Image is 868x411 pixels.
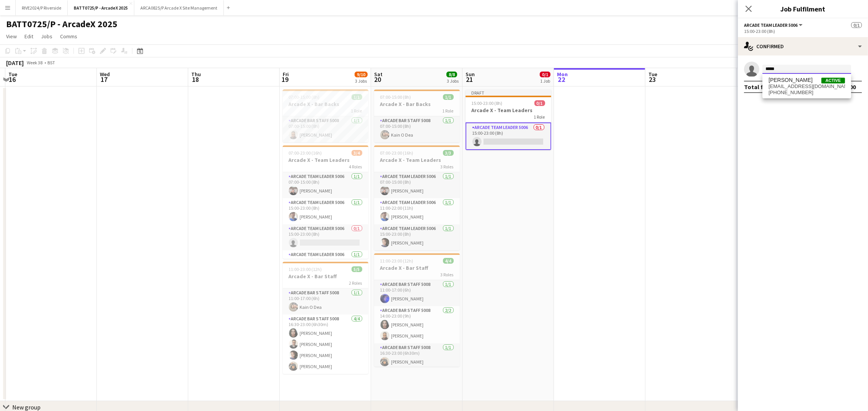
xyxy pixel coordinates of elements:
[352,94,362,100] span: 1/1
[283,90,368,142] div: 07:00-15:00 (8h)1/1Arcade X - Bar Backs1 RoleArcade Bar Staff 50081/107:00-15:00 (8h)[PERSON_NAME]
[21,31,36,41] a: Edit
[374,264,460,271] h3: Arcade X - Bar Staff
[744,28,862,34] div: 15:00-23:00 (8h)
[534,100,545,106] span: 0/1
[374,343,460,369] app-card-role: Arcade Bar Staff 50081/116:30-23:00 (6h30m)[PERSON_NAME]
[443,150,454,156] span: 3/3
[373,75,383,84] span: 20
[744,22,804,28] button: Arcade Team Leader 5006
[472,100,503,106] span: 15:00-23:00 (8h)
[283,157,368,163] h3: Arcade X - Team Leaders
[349,164,362,170] span: 4 Roles
[289,266,322,272] span: 11:00-23:00 (12h)
[769,90,845,96] span: +447923914410
[647,75,657,84] span: 23
[8,71,17,78] span: Tue
[466,71,475,78] span: Sun
[190,75,201,84] span: 18
[374,90,460,142] app-job-card: 07:00-15:00 (8h)1/1Arcade X - Bar Backs1 RoleArcade Bar Staff 50081/107:00-15:00 (8h)Kain O Dea
[3,31,20,41] a: View
[6,59,24,67] div: [DATE]
[12,403,41,411] div: New group
[99,75,110,84] span: 17
[191,71,201,78] span: Thu
[374,116,460,142] app-card-role: Arcade Bar Staff 50081/107:00-15:00 (8h)Kain O Dea
[68,0,134,15] button: BATT0725/P - ArcadeX 2025
[289,150,322,156] span: 07:00-23:00 (16h)
[60,33,77,40] span: Comms
[374,280,460,306] app-card-role: Arcade Bar Staff 50081/111:00-17:00 (6h)[PERSON_NAME]
[738,37,868,55] div: Confirmed
[283,198,368,224] app-card-role: Arcade Team Leader 50061/115:00-23:00 (8h)[PERSON_NAME]
[283,71,289,78] span: Fri
[134,0,224,15] button: ARCA0825/P Arcade X Site Management
[100,71,110,78] span: Wed
[283,315,368,374] app-card-role: Arcade Bar Staff 50084/416:30-23:00 (6h30m)[PERSON_NAME][PERSON_NAME][PERSON_NAME][PERSON_NAME]
[466,122,551,150] app-card-role: Arcade Team Leader 50060/115:00-23:00 (8h)
[374,224,460,250] app-card-role: Arcade Team Leader 50061/115:00-23:00 (8h)[PERSON_NAME]
[374,157,460,163] h3: Arcade X - Team Leaders
[443,108,454,114] span: 1 Role
[355,78,367,84] div: 3 Jobs
[851,22,862,28] span: 0/1
[374,306,460,343] app-card-role: Arcade Bar Staff 50082/214:00-23:00 (9h)[PERSON_NAME][PERSON_NAME]
[443,94,454,100] span: 1/1
[25,60,44,65] span: Week 38
[283,116,368,142] app-card-role: Arcade Bar Staff 50081/107:00-15:00 (8h)[PERSON_NAME]
[540,72,550,77] span: 0/1
[355,72,368,77] span: 9/10
[283,145,368,259] div: 07:00-23:00 (16h)3/4Arcade X - Team Leaders4 RolesArcade Team Leader 50061/107:00-15:00 (8h)[PERS...
[744,83,770,91] div: Total fee
[738,4,868,14] h3: Job Fulfilment
[283,101,368,108] h3: Arcade X - Bar Backs
[6,18,117,30] h1: BATT0725/P - ArcadeX 2025
[41,33,52,40] span: Jobs
[769,77,813,83] span: Preston Marquez
[283,224,368,250] app-card-role: Arcade Team Leader 50060/115:00-23:00 (8h)
[282,75,289,84] span: 19
[374,71,383,78] span: Sat
[557,71,568,78] span: Mon
[769,83,845,90] span: prestonbmarquez@gmail.com
[7,75,17,84] span: 16
[283,250,368,276] app-card-role: Arcade Team Leader 50061/115:00-23:00 (8h)
[466,107,551,114] h3: Arcade X - Team Leaders
[374,101,460,108] h3: Arcade X - Bar Backs
[24,33,33,40] span: Edit
[744,22,798,28] span: Arcade Team Leader 5006
[464,75,475,84] span: 21
[466,90,551,96] div: Draft
[447,78,459,84] div: 3 Jobs
[374,145,460,250] app-job-card: 07:00-23:00 (16h)3/3Arcade X - Team Leaders3 RolesArcade Team Leader 50061/107:00-15:00 (8h)[PERS...
[446,72,457,77] span: 8/8
[380,258,414,264] span: 11:00-23:00 (12h)
[821,78,845,83] span: Active
[466,90,551,150] app-job-card: Draft15:00-23:00 (8h)0/1Arcade X - Team Leaders1 RoleArcade Team Leader 50060/115:00-23:00 (8h)
[540,78,550,84] div: 1 Job
[283,273,368,280] h3: Arcade X - Bar Staff
[374,172,460,198] app-card-role: Arcade Team Leader 50061/107:00-15:00 (8h)[PERSON_NAME]
[648,71,657,78] span: Tue
[283,262,368,374] app-job-card: 11:00-23:00 (12h)5/5Arcade X - Bar Staff2 RolesArcade Bar Staff 50081/111:00-17:00 (6h)Kain O Dea...
[380,94,411,100] span: 07:00-15:00 (8h)
[534,114,545,120] span: 1 Role
[38,31,55,41] a: Jobs
[6,33,17,40] span: View
[441,272,454,277] span: 3 Roles
[351,108,362,114] span: 1 Role
[352,266,362,272] span: 5/5
[352,150,362,156] span: 3/4
[283,289,368,315] app-card-role: Arcade Bar Staff 50081/111:00-17:00 (6h)Kain O Dea
[283,172,368,198] app-card-role: Arcade Team Leader 50061/107:00-15:00 (8h)[PERSON_NAME]
[349,280,362,286] span: 2 Roles
[57,31,80,41] a: Comms
[374,253,460,367] app-job-card: 11:00-23:00 (12h)4/4Arcade X - Bar Staff3 RolesArcade Bar Staff 50081/111:00-17:00 (6h)[PERSON_NA...
[443,258,454,264] span: 4/4
[556,75,568,84] span: 22
[47,60,55,65] div: BST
